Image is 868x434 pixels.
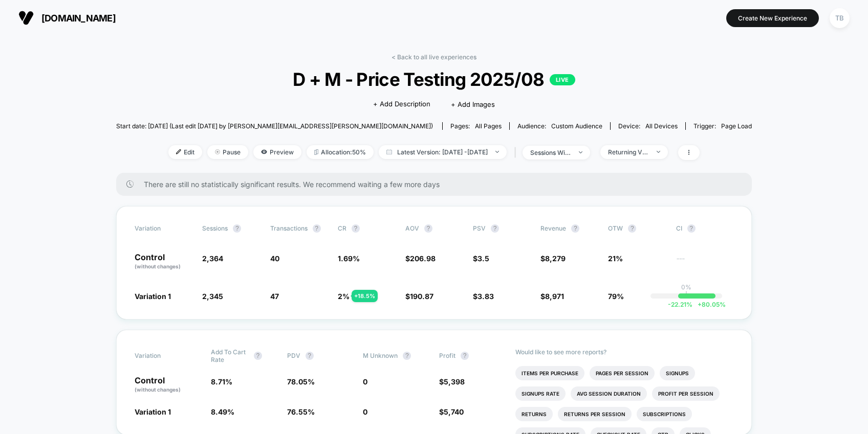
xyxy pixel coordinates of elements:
div: + 18.5 % [352,290,378,302]
button: ? [233,224,241,233]
li: Returns [515,407,553,421]
li: Signups [660,366,695,380]
span: AOV [405,224,419,232]
span: 8.71 % [211,377,232,386]
span: 2 % [338,292,350,301]
p: | [685,291,687,299]
span: 3.5 [478,254,489,263]
div: Audience: [517,122,602,130]
span: + Add Images [451,100,495,108]
div: sessions with impression [530,149,571,156]
button: ? [306,352,314,360]
p: Control [135,376,201,394]
li: Subscriptions [637,407,692,421]
span: -22.21 % [668,301,692,308]
img: end [579,151,582,153]
span: 80.05 % [692,301,726,308]
li: Returns Per Session [558,407,632,421]
span: Latest Version: [DATE] - [DATE] [379,145,507,159]
li: Profit Per Session [652,386,720,401]
span: PSV [473,224,486,232]
span: CR [338,224,346,232]
button: ? [491,224,499,233]
p: Would like to see more reports? [515,348,733,356]
span: 1.69 % [338,254,360,263]
span: 8,279 [545,254,566,263]
li: Items Per Purchase [515,366,584,380]
span: Preview [253,145,301,159]
div: TB [830,8,850,28]
button: ? [352,224,360,233]
button: ? [687,224,696,233]
div: Trigger: [693,122,752,130]
button: ? [628,224,636,233]
span: Variation [135,224,191,233]
span: | [512,145,523,160]
button: Create New Experience [726,9,819,27]
span: OTW [608,224,664,233]
span: Variation [135,348,191,363]
span: There are still no statistically significant results. We recommend waiting a few more days [144,180,731,189]
button: ? [571,224,579,233]
span: $ [540,292,564,301]
div: Returning Visitors [608,148,649,156]
span: all devices [645,122,678,130]
li: Pages Per Session [590,366,655,380]
span: $ [405,254,436,263]
span: 5,398 [444,377,465,386]
span: Allocation: 50% [307,145,374,159]
span: 3.83 [478,292,494,301]
button: ? [254,352,262,360]
img: rebalance [314,149,318,155]
span: 5,740 [444,407,464,416]
img: end [495,151,499,153]
span: $ [439,377,465,386]
li: Avg Session Duration [571,386,647,401]
span: Variation 1 [135,407,171,416]
span: + [698,301,702,308]
span: (without changes) [135,263,181,269]
span: Sessions [202,224,228,232]
span: PDV [287,352,300,359]
button: ? [461,352,469,360]
button: ? [403,352,411,360]
span: 47 [270,292,279,301]
p: 0% [681,283,691,291]
span: 0 [363,407,367,416]
img: calendar [386,149,392,154]
span: Transactions [270,224,308,232]
span: 78.05 % [287,377,315,386]
span: 8,971 [545,292,564,301]
button: ? [424,224,432,233]
span: Pause [207,145,248,159]
span: M Unknown [363,352,398,359]
img: Visually logo [18,10,34,26]
p: LIVE [550,74,575,85]
span: Profit [439,352,455,359]
span: [DOMAIN_NAME] [41,13,116,24]
div: Pages: [450,122,502,130]
span: 40 [270,254,279,263]
button: [DOMAIN_NAME] [15,10,119,26]
span: 8.49 % [211,407,234,416]
span: $ [540,254,566,263]
span: CI [676,224,732,233]
span: Variation 1 [135,292,171,301]
span: Revenue [540,224,566,232]
span: 76.55 % [287,407,315,416]
span: 21% [608,254,623,263]
span: $ [473,292,494,301]
span: Start date: [DATE] (Last edit [DATE] by [PERSON_NAME][EMAIL_ADDRESS][PERSON_NAME][DOMAIN_NAME]) [116,122,433,130]
span: 206.98 [410,254,436,263]
span: 0 [363,377,367,386]
img: edit [176,149,181,154]
span: + Add Description [373,99,430,109]
span: Add To Cart Rate [211,348,249,363]
button: ? [313,224,321,233]
span: Custom Audience [551,122,602,130]
span: Device: [610,122,685,130]
a: < Back to all live experiences [392,53,476,61]
p: Control [135,253,192,270]
span: --- [676,256,733,270]
img: end [215,149,220,154]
